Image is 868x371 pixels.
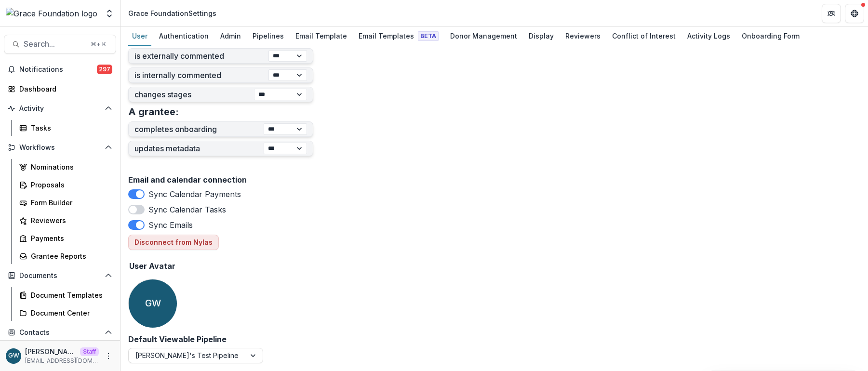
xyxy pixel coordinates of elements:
a: Payments [15,230,116,246]
a: Grantee Reports [15,248,116,264]
div: Email Template [292,29,351,43]
label: is internally commented [134,71,268,80]
span: Notifications [19,66,97,74]
a: Reviewers [561,27,604,46]
p: Staff [80,347,99,356]
a: Email Template [292,27,351,46]
div: Email Templates [355,29,442,43]
a: Reviewers [15,212,116,228]
button: Open Documents [4,268,116,283]
a: Tasks [15,120,116,136]
div: Grantee Reports [31,251,108,261]
nav: breadcrumb [124,6,220,20]
div: Grace Willig [145,299,161,308]
div: Activity Logs [683,29,734,43]
a: Onboarding Form [738,27,803,46]
img: Grace Foundation logo [6,8,97,19]
span: Documents [19,272,101,280]
p: Sync Emails [148,219,193,231]
div: Tasks [31,123,108,133]
a: Document Center [15,305,116,321]
div: Reviewers [31,215,108,225]
div: Reviewers [561,29,604,43]
span: Contacts [19,329,101,337]
div: ⌘ + K [89,39,108,50]
p: Sync Calendar Payments [148,188,241,200]
p: [EMAIL_ADDRESS][DOMAIN_NAME] [25,357,99,365]
span: Beta [418,31,439,41]
label: is externally commented [134,52,268,61]
button: Disconnect from Nylas [128,235,219,250]
button: Open Activity [4,101,116,116]
div: Admin [216,29,245,43]
a: Nominations [15,159,116,175]
button: Notifications297 [4,62,116,77]
div: Payments [31,233,108,243]
p: [PERSON_NAME] [25,346,76,357]
div: Dashboard [19,84,108,94]
a: Dashboard [4,81,116,97]
a: Proposals [15,177,116,193]
a: Document Templates [15,287,116,303]
a: Activity Logs [683,27,734,46]
button: Open Workflows [4,140,116,155]
div: Grace Willig [8,353,19,359]
a: Donor Management [446,27,521,46]
a: Pipelines [249,27,288,46]
div: Nominations [31,162,108,172]
a: Email Templates Beta [355,27,442,46]
a: Form Builder [15,195,116,211]
div: Document Center [31,308,108,318]
button: Open Contacts [4,325,116,340]
button: Search... [4,35,116,54]
button: Partners [822,4,841,23]
p: Sync Calendar Tasks [148,204,226,215]
a: User [128,27,151,46]
div: Onboarding Form [738,29,803,43]
h3: A grantee: [128,106,179,118]
a: Display [525,27,558,46]
button: More [103,350,114,362]
span: 297 [97,65,112,74]
span: Workflows [19,144,101,152]
div: Donor Management [446,29,521,43]
span: Search... [24,40,85,49]
span: Activity [19,105,101,113]
button: Open entity switcher [103,4,116,23]
div: User [128,29,151,43]
a: Conflict of Interest [608,27,680,46]
button: Get Help [845,4,864,23]
div: Document Templates [31,290,108,300]
h2: Email and calendar connection [128,175,860,185]
div: Authentication [155,29,213,43]
div: Form Builder [31,198,108,208]
label: updates metadata [134,144,264,153]
div: Proposals [31,180,108,190]
a: Admin [216,27,245,46]
label: changes stages [134,90,254,99]
h2: Default Viewable Pipeline [128,335,227,344]
h2: User Avatar [129,262,175,271]
div: Grace Foundation Settings [128,8,216,18]
div: Conflict of Interest [608,29,680,43]
div: Display [525,29,558,43]
label: completes onboarding [134,125,264,134]
div: Pipelines [249,29,288,43]
a: Authentication [155,27,213,46]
